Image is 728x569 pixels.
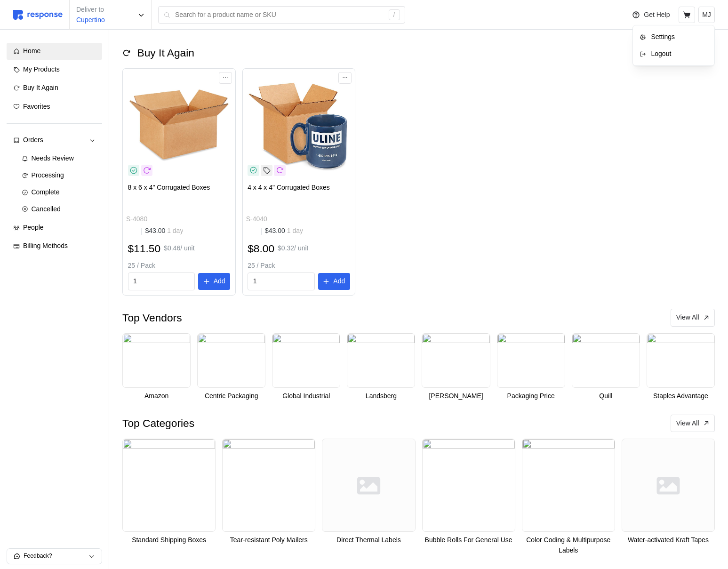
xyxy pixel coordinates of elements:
a: Processing [15,167,103,184]
h2: Buy It Again [137,46,194,60]
img: 36DY64_GC01 [422,439,515,532]
p: Settings [648,32,708,42]
button: View All [671,415,715,433]
p: Get Help [644,10,670,20]
p: 25 / Pack [248,261,350,271]
p: Bubble Rolls For General Use [422,535,515,545]
h2: $8.00 [248,241,274,256]
p: Color Coding & Multipurpose Labels [522,535,615,555]
span: Favorites [23,103,50,110]
p: $0.46 / unit [164,243,194,254]
p: Packaging Price [497,391,565,401]
span: Needs Review [32,154,74,162]
p: MJ [702,10,711,20]
p: Direct Thermal Labels [322,535,415,545]
a: Home [7,43,102,60]
p: $43.00 [145,226,183,236]
span: Buy It Again [23,84,58,91]
img: 1bd73fc4-3616-4f12-9b95-e82dd5ee50ce.png [197,333,265,388]
img: svg%3e [622,439,715,532]
h2: $11.50 [128,241,161,256]
div: MJ [632,25,715,66]
p: Centric Packaging [197,391,265,401]
button: Add [198,273,230,290]
img: 36DZ11_AS03 [222,439,315,532]
p: Amazon [122,391,191,401]
p: Logout [648,49,708,59]
img: b31f3a58-1761-4edb-bd19-c07a33bbabcc.png [347,333,415,388]
p: 25 / Pack [128,261,231,271]
p: $0.32 / unit [278,243,308,254]
a: Billing Methods [7,238,102,255]
span: My Products [23,65,60,73]
span: Billing Methods [23,242,68,249]
p: Feedback? [24,552,88,561]
p: Cupertino [76,15,105,25]
img: 0220f4c4-ab07-4c61-8f93-c324ce3b7775.png [572,333,640,388]
button: Feedback? [7,549,102,564]
img: S-4080 [128,74,231,176]
a: Needs Review [15,150,103,167]
a: Orders [7,132,102,149]
a: People [7,219,102,236]
span: Complete [32,188,60,196]
p: Deliver to [76,5,105,15]
img: svg%3e [322,439,415,532]
img: a48cd04f-1024-4325-b9a5-0e8c879ec34a.png [422,333,490,388]
input: Qty [253,273,310,290]
h2: Top Vendors [122,311,182,325]
img: 11K599_GC01 [122,439,216,532]
button: View All [671,309,715,327]
img: a10eee3c-05bf-4b75-8fd0-68047755f283.png [122,333,191,388]
div: Orders [23,135,86,145]
p: Landsberg [347,391,415,401]
span: People [23,224,44,231]
h2: Top Categories [122,416,194,431]
a: Favorites [7,98,102,115]
p: View All [676,418,699,429]
p: Staples Advantage [647,391,715,401]
p: Tear-resistant Poly Mailers [222,535,315,545]
a: Buy It Again [7,80,102,96]
a: Complete [15,184,103,201]
img: 56af10cb-0702-4cb2-9a6c-a4c31b4668da.png [497,333,565,388]
p: [PERSON_NAME] [422,391,490,401]
span: 1 day [165,227,183,234]
img: svg%3e [13,10,63,20]
button: MJ [698,7,715,23]
input: Search for a product name or SKU [175,7,384,24]
img: b3edfc49-2e23-4e55-8feb-1b47f28428ae.png [647,333,715,388]
span: Cancelled [32,205,61,213]
p: S-4040 [246,214,267,224]
img: 104HM7_AS01 [522,439,615,532]
span: 1 day [285,227,303,234]
span: Processing [32,171,64,179]
p: S-4080 [126,214,147,224]
p: Add [333,276,345,287]
div: / [389,9,400,21]
img: 28d23237-8370-4b9b-9205-a1ea66abb4e8.png [272,333,340,388]
button: Add [318,273,350,290]
p: Global Industrial [272,391,340,401]
p: $43.00 [265,226,303,236]
img: S-4040 [248,74,350,176]
p: Standard Shipping Boxes [122,535,216,545]
span: Home [23,47,40,55]
input: Qty [133,273,190,290]
span: 4 x 4 x 4" Corrugated Boxes [248,184,330,191]
a: My Products [7,61,102,78]
button: Get Help [626,6,675,24]
span: 8 x 6 x 4" Corrugated Boxes [128,184,210,191]
p: View All [676,313,699,323]
p: Quill [572,391,640,401]
p: Add [214,276,225,287]
a: Cancelled [15,201,103,218]
p: Water-activated Kraft Tapes [622,535,715,545]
